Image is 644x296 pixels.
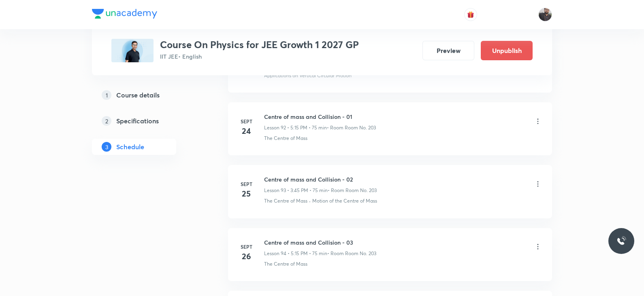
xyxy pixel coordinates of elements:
[102,90,111,100] p: 1
[309,197,311,205] div: ·
[160,39,359,51] h3: Course On Physics for JEE Growth 1 2027 GP
[264,112,376,121] h6: Centre of mass and Collision - 01
[264,175,377,184] h6: Centre of mass and Collision - 02
[264,238,376,247] h6: Centre of mass and Collision - 03
[92,113,202,129] a: 2Specifications
[92,87,202,103] a: 1Course details
[312,197,377,205] p: Motion of the Centre of Mass
[328,187,377,194] p: • Room Room No. 203
[238,188,254,200] h4: 25
[481,41,533,60] button: Unpublish
[538,8,552,21] img: Vishal Choudhary
[327,250,376,257] p: • Room Room No. 203
[464,8,477,21] button: avatar
[264,260,307,268] p: The Centre of Mass
[264,250,327,257] p: Lesson 94 • 5:15 PM • 75 min
[238,250,254,262] h4: 26
[238,125,254,137] h4: 24
[264,197,307,205] p: The Centre of Mass
[238,180,254,188] h6: Sept
[616,236,626,246] img: ttu
[102,116,111,126] p: 2
[264,187,328,194] p: Lesson 93 • 3:45 PM • 75 min
[92,9,157,21] a: Company Logo
[116,116,159,126] h5: Specifications
[92,9,157,19] img: Company Logo
[116,90,160,100] h5: Course details
[264,135,307,142] p: The Centre of Mass
[422,41,474,60] button: Preview
[467,11,474,18] img: avatar
[264,72,352,79] p: Applications on Vertical Circular Motion
[160,52,359,61] p: IIT JEE • English
[327,124,376,131] p: • Room Room No. 203
[238,118,254,125] h6: Sept
[264,124,327,131] p: Lesson 92 • 5:15 PM • 75 min
[102,142,111,152] p: 3
[111,39,154,62] img: 5CB74A68-5385-4D4A-9DDD-22EFD9F3552C_plus.png
[116,142,144,152] h5: Schedule
[238,243,254,250] h6: Sept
